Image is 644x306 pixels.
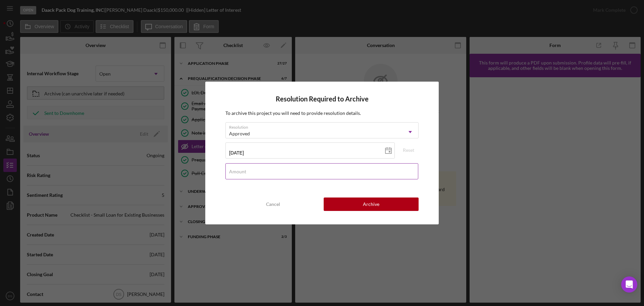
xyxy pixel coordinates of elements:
[225,95,419,103] h4: Resolution Required to Archive
[225,110,419,117] p: To archive this project you will need to provide resolution details.
[324,198,419,211] button: Archive
[398,145,419,155] button: Reset
[266,198,280,211] div: Cancel
[229,131,250,136] div: Approved
[225,198,320,211] button: Cancel
[363,198,379,211] div: Archive
[403,145,414,155] div: Reset
[621,276,637,293] div: Open Intercom Messenger
[229,169,246,174] label: Amount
